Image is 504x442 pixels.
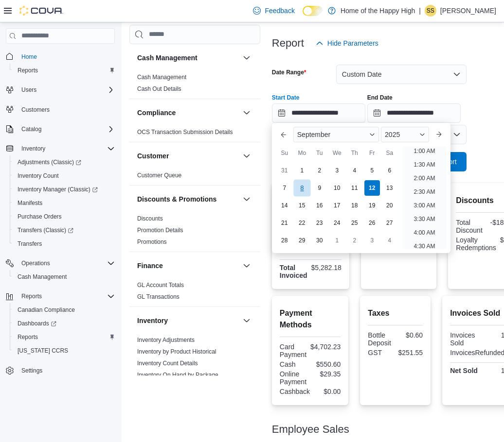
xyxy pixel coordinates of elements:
button: Inventory Count [10,169,119,183]
div: day-31 [277,163,292,178]
div: day-15 [294,198,310,213]
span: September [297,131,330,138]
div: $29.35 [312,370,341,378]
div: day-5 [364,163,380,178]
div: day-2 [347,233,362,248]
div: day-26 [364,215,380,231]
a: Dashboards [10,317,119,330]
strong: Total Invoiced [280,264,307,279]
div: day-25 [347,215,362,231]
span: Customers [21,106,50,114]
h3: Finance [137,260,163,270]
span: Inventory On Hand by Package [137,371,218,378]
span: Reports [14,65,115,76]
a: Adjustments (Classic) [14,156,85,168]
h3: Cash Management [137,52,198,62]
div: day-23 [312,215,327,231]
label: Date Range [272,68,306,76]
button: Customers [2,102,119,117]
a: Home [18,51,41,63]
p: | [419,5,421,17]
span: [US_STATE] CCRS [18,347,68,355]
div: day-3 [329,163,345,178]
div: Loyalty Redemptions [456,236,496,252]
span: Inventory Count Details [137,359,198,367]
h3: Report [272,37,304,49]
div: day-29 [294,233,310,248]
button: Users [2,83,119,97]
button: Canadian Compliance [10,303,119,317]
input: Press the down key to enter a popover containing a calendar. Press the escape key to close the po... [272,103,365,123]
button: Custom Date [336,65,467,84]
span: Purchase Orders [14,211,115,222]
div: $0.00 [314,388,341,395]
a: Transfers (Classic) [14,224,77,236]
div: Cashback [280,388,310,395]
a: Adjustments (Classic) [10,155,119,169]
div: day-14 [277,198,292,213]
span: Dashboards [18,320,56,327]
button: Settings [2,363,119,377]
span: Feedback [265,6,294,16]
li: 3:30 AM [410,213,439,225]
strong: Net Sold [450,367,478,374]
span: 2025 [385,131,400,138]
div: day-8 [293,179,310,196]
li: 4:30 AM [410,240,439,252]
div: day-16 [312,198,327,213]
div: day-30 [312,233,327,248]
span: Operations [21,259,50,267]
span: Manifests [14,197,115,209]
div: Button. Open the year selector. 2025 is currently selected. [381,127,429,142]
span: Inventory Count [18,172,59,180]
button: Home [2,50,119,64]
a: Inventory Manager (Classic) [10,183,119,196]
div: Finance [129,279,260,306]
div: Cash Management [129,71,260,98]
a: Cash Management [14,271,71,283]
li: 4:00 AM [410,227,439,238]
div: Compliance [129,126,260,141]
a: Discounts [137,215,163,221]
span: Promotion Details [137,226,183,234]
div: $5,282.18 [311,264,342,272]
div: Button. Open the month selector. September is currently selected. [293,127,379,142]
div: September, 2025 [276,162,398,249]
div: day-18 [347,198,362,213]
span: Home [18,51,115,63]
a: Promotion Details [137,226,183,233]
div: $4,702.23 [310,343,341,351]
a: Inventory Count Details [137,359,198,366]
a: GL Account Totals [137,281,184,288]
button: Inventory [18,143,49,154]
button: Inventory [137,315,239,325]
li: 3:00 AM [410,200,439,211]
span: Cash Out Details [137,85,181,92]
button: Operations [2,256,119,270]
a: Customer Queue [137,171,181,178]
span: Dark Mode [303,16,303,17]
a: Inventory Manager (Classic) [14,184,102,195]
li: 1:30 AM [410,159,439,170]
span: Cash Management [14,271,115,283]
div: $251.55 [397,349,423,357]
button: Finance [137,260,239,270]
button: Discounts & Promotions [241,193,252,204]
button: Transfers [10,237,119,251]
span: Manifests [18,199,42,207]
span: OCS Transaction Submission Details [137,128,233,136]
div: Invoices Sold [450,331,479,347]
div: Su [277,145,292,161]
span: Promotions [137,238,167,245]
span: GL Account Totals [137,281,184,289]
li: 1:00 AM [410,145,439,157]
span: Users [21,86,36,94]
label: Start Date [272,94,300,102]
li: 2:30 AM [410,186,439,198]
div: day-20 [382,198,397,213]
div: day-4 [347,163,362,178]
div: day-27 [382,215,397,231]
a: Canadian Compliance [14,304,79,316]
button: Open list of options [453,131,461,138]
div: day-2 [312,163,327,178]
